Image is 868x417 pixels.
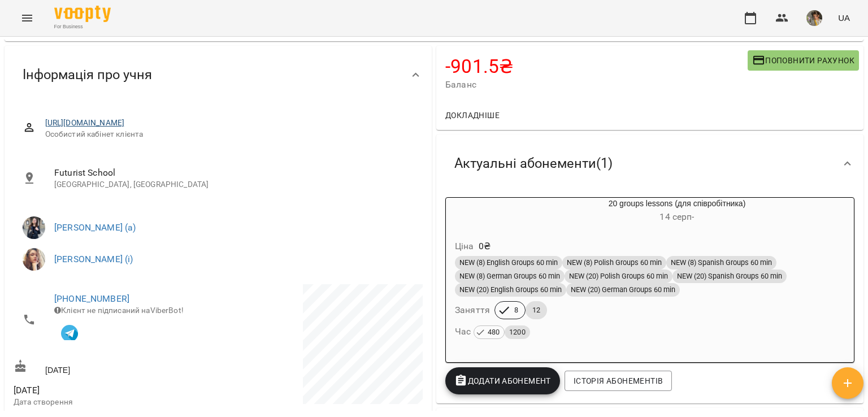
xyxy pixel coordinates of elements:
[14,5,41,32] button: Menu
[446,198,500,225] div: 20 groups lessons (для співробітника)
[14,397,216,408] p: Дата створення
[574,374,663,388] span: Історія абонементів
[666,258,776,268] span: NEW (8) Spanish Groups 60 min
[562,258,666,268] span: NEW (8) Polish Groups 60 min
[483,326,504,338] span: 480
[5,46,432,104] div: Інформація про учня
[445,108,500,122] span: Докладніше
[526,305,547,315] span: 12
[441,105,504,125] button: Докладніше
[436,134,863,193] div: Актуальні абонементи(1)
[455,238,474,254] h6: Ціна
[748,50,859,71] button: Поповнити рахунок
[455,271,565,281] span: NEW (8) German Groups 60 min
[23,248,45,271] img: Івашура Анна Вікторівна (і)
[54,293,129,304] a: [PHONE_NUMBER]
[54,166,414,180] span: Futurist School
[479,240,491,253] p: 0 ₴
[11,357,218,378] div: [DATE]
[565,271,672,281] span: NEW (20) Polish Groups 60 min
[445,55,748,78] h4: -901.5 ₴
[61,325,78,342] img: Telegram
[45,118,125,127] a: [URL][DOMAIN_NAME]
[507,305,525,315] span: 8
[45,129,414,140] span: Особистий кабінет клієнта
[54,316,85,347] button: Клієнт підписаний на VooptyBot
[838,12,850,24] span: UA
[54,179,414,190] p: [GEOGRAPHIC_DATA], [GEOGRAPHIC_DATA]
[455,324,530,340] h6: Час
[672,271,787,281] span: NEW (20) Spanish Groups 60 min
[752,54,854,67] span: Поповнити рахунок
[455,285,566,295] span: NEW (20) English Groups 60 min
[505,326,530,338] span: 1200
[834,7,854,28] button: UA
[806,10,822,26] img: 084cbd57bb1921baabc4626302ca7563.jfif
[500,198,854,225] div: 20 groups lessons (для співробітника)
[23,66,152,84] span: Інформація про учня
[54,254,133,264] a: [PERSON_NAME] (і)
[54,222,136,233] a: [PERSON_NAME] (а)
[54,6,111,22] img: Voopty Logo
[54,23,111,31] span: For Business
[445,78,748,92] span: Баланс
[565,371,672,391] button: Історія абонементів
[446,198,854,353] button: 20 groups lessons (для співробітника)14 серп- Ціна0₴NEW (8) English Groups 60 minNEW (8) Polish G...
[455,258,562,268] span: NEW (8) English Groups 60 min
[54,306,184,315] span: Клієнт не підписаний на ViberBot!
[14,384,216,397] span: [DATE]
[445,367,560,394] button: Додати Абонемент
[454,155,613,172] span: Актуальні абонементи ( 1 )
[455,302,490,318] h6: Заняття
[659,211,694,222] span: 14 серп -
[23,216,45,239] img: Хижняк Марія Сергіївна (а)
[566,285,680,295] span: NEW (20) German Groups 60 min
[454,374,551,388] span: Додати Абонемент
